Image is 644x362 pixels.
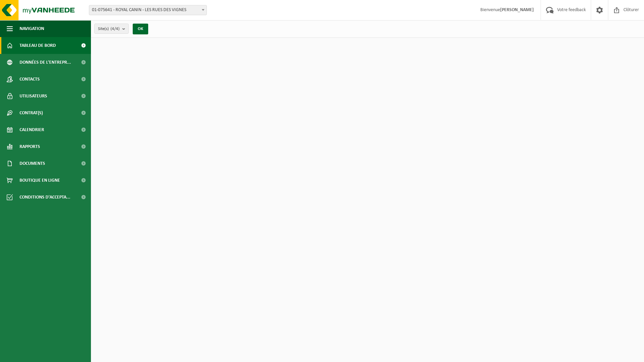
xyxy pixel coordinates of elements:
span: Contacts [20,71,40,88]
span: Conditions d'accepta... [20,189,70,206]
span: Utilisateurs [20,88,47,104]
strong: [PERSON_NAME] [500,7,534,12]
span: Documents [20,155,45,172]
span: 01-075641 - ROYAL CANIN - LES RUES DES VIGNES [89,5,206,15]
button: Site(s)(4/4) [94,24,129,34]
span: Site(s) [98,24,120,34]
span: Contrat(s) [20,104,43,121]
span: Données de l'entrepr... [20,54,71,71]
span: 01-075641 - ROYAL CANIN - LES RUES DES VIGNES [89,5,207,15]
count: (4/4) [110,27,120,31]
span: Navigation [20,20,44,37]
span: Calendrier [20,121,44,138]
button: OK [133,24,148,34]
span: Rapports [20,138,40,155]
span: Boutique en ligne [20,172,60,189]
span: Tableau de bord [20,37,56,54]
